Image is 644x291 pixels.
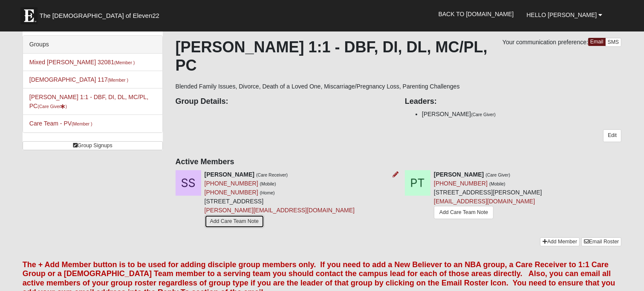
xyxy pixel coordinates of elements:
[205,207,355,214] a: [PERSON_NAME][EMAIL_ADDRESS][DOMAIN_NAME]
[108,77,128,83] small: (Member )
[434,198,535,205] a: [EMAIL_ADDRESS][DOMAIN_NAME]
[40,11,159,20] span: The [DEMOGRAPHIC_DATA] of Eleven22
[23,141,163,150] a: Group Signups
[114,60,135,65] small: (Member )
[434,206,494,219] a: Add Care Team Note
[29,59,135,66] a: Mixed [PERSON_NAME] 32081(Member )
[581,237,621,246] a: Email Roster
[405,97,621,106] h4: Leaders:
[176,157,622,167] h4: Active Members
[603,129,621,142] a: Edit
[588,38,606,46] a: Email
[432,3,520,25] a: Back to [DOMAIN_NAME]
[502,39,588,46] span: Your communication preference:
[520,4,609,26] a: Hello [PERSON_NAME]
[205,189,258,196] a: [PHONE_NUMBER]
[29,94,148,109] a: [PERSON_NAME] 1:1 - DBF, DI, DL, MC/PL, PC(Care Giver)
[422,110,621,119] li: [PERSON_NAME]
[205,215,264,228] a: Add Care Team Note
[260,181,276,186] small: (Mobile)
[38,104,67,109] small: (Care Giver )
[489,181,505,186] small: (Mobile)
[176,38,622,237] div: Blended Family Issues, Divorce, Death of a Loved One, Miscarriage/Pregnancy Loss, Parenting Chall...
[256,172,288,177] small: (Care Receiver)
[485,172,510,177] small: (Care Giver)
[205,170,355,231] div: [STREET_ADDRESS]
[16,3,187,24] a: The [DEMOGRAPHIC_DATA] of Eleven22
[176,97,392,106] h4: Group Details:
[20,7,38,24] img: Eleven22 logo
[434,171,484,178] strong: [PERSON_NAME]
[72,121,92,126] small: (Member )
[434,180,488,187] a: [PHONE_NUMBER]
[471,112,496,117] small: (Care Giver)
[29,76,128,83] a: [DEMOGRAPHIC_DATA] 117(Member )
[260,190,275,195] small: (Home)
[23,36,162,54] div: Groups
[605,38,622,47] a: SMS
[205,180,258,187] a: [PHONE_NUMBER]
[540,237,580,246] a: Add Member
[176,38,622,74] h1: [PERSON_NAME] 1:1 - DBF, DI, DL, MC/PL, PC
[526,11,597,18] span: Hello [PERSON_NAME]
[29,120,92,127] a: Care Team - PV(Member )
[205,171,254,178] strong: [PERSON_NAME]
[434,170,542,221] div: [STREET_ADDRESS][PERSON_NAME]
